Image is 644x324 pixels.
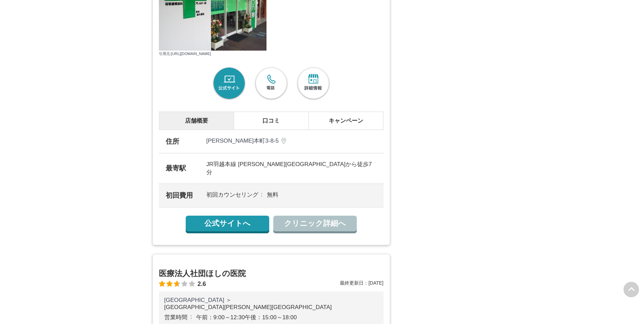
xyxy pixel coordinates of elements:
p: 引用元: [159,51,384,56]
dt: 初回カウンセリング [206,191,267,199]
a: [GEOGRAPHIC_DATA] [164,297,224,303]
li: キャンペーン [309,112,383,130]
span: 最終更新日： [340,280,368,286]
a: クリニック詳細へ [273,216,357,231]
li: 口コミ [234,112,309,130]
img: PAGE UP [624,282,639,297]
td: JR羽越本線 [PERSON_NAME][GEOGRAPHIC_DATA]から徒歩7分 [200,153,384,184]
a: 公式サイト [211,66,247,101]
h2: 医療法人社団ほしの医院 [159,268,384,279]
dt: 営業時間 [164,313,196,321]
a: [URL][DOMAIN_NAME] [171,52,211,56]
th: 初回費用 [159,184,200,207]
li: [GEOGRAPHIC_DATA][PERSON_NAME][GEOGRAPHIC_DATA] [164,304,332,311]
th: 住所 [159,130,200,153]
th: 最寄駅 [159,153,200,184]
li: 店舗概要 [159,112,234,130]
a: 詳細情報 [296,66,331,101]
a: [PERSON_NAME]本町3-8-5 [206,137,377,145]
a: 電話 [254,66,289,101]
dd: 午前：9:00～12:30午後：15:00～18:00 [196,313,297,321]
dd: 無料 [267,191,278,199]
a: 公式サイトへ [186,216,269,231]
li: ＞ [226,296,232,304]
div: [DATE] [340,280,383,288]
img: icon-shoplistadr.svg [281,138,286,144]
span: 2.6 [198,281,206,288]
